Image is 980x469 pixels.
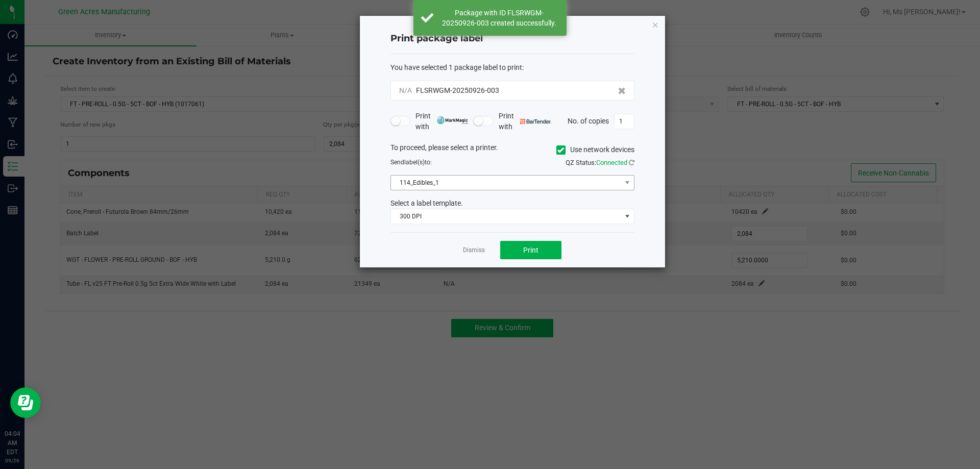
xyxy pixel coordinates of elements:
[391,209,621,224] span: 300 DPI
[556,144,634,155] label: Use network devices
[439,8,559,28] div: Package with ID FLSRWGM-20250926-003 created successfully.
[399,86,412,94] span: N/A
[383,198,642,209] div: Select a label template.
[390,159,432,166] span: Send to:
[566,159,634,166] span: QZ Status:
[568,116,609,125] span: No. of copies
[463,246,485,255] a: Dismiss
[500,241,561,259] button: Print
[383,142,642,158] div: To proceed, please select a printer.
[404,159,425,166] span: label(s)
[391,176,621,190] span: 114_Edibles_1
[10,387,41,418] iframe: Resource center
[390,63,522,71] span: You have selected 1 package label to print
[523,246,538,254] span: Print
[520,119,551,124] img: bartender.png
[415,111,468,132] span: Print with
[416,86,499,94] span: FLSRWGM-20250926-003
[437,116,468,124] img: mark_magic_cybra.png
[596,159,627,166] span: Connected
[390,32,634,45] h4: Print package label
[499,111,551,132] span: Print with
[390,62,634,73] div: :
